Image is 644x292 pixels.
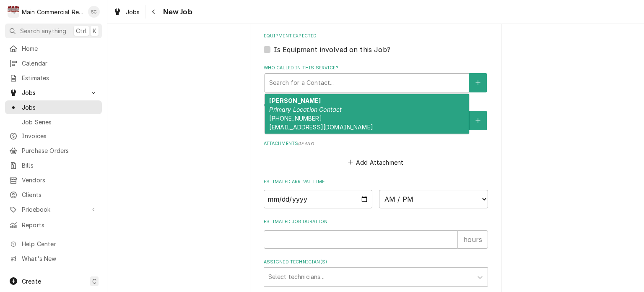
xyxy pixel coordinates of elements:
button: Search anythingCtrlK [5,24,102,38]
a: Invoices [5,129,102,143]
label: Assigned Technician(s) [264,259,488,266]
span: New Job [161,6,192,18]
label: Estimated Job Duration [264,218,488,225]
button: Navigate back [147,5,161,18]
input: Date [264,190,373,208]
span: Calendar [22,59,98,68]
span: Vendors [22,176,98,184]
div: Main Commercial Refrigeration Service [22,8,83,16]
strong: [PERSON_NAME] [269,97,321,104]
div: M [8,6,19,18]
div: Equipment Expected [264,33,488,54]
span: Search anything [20,26,66,35]
span: Pricebook [22,205,85,214]
a: Purchase Orders [5,144,102,158]
a: Go to Jobs [5,86,102,100]
div: Assigned Technician(s) [264,259,488,286]
a: Jobs [5,100,102,114]
select: Time Select [379,190,488,208]
div: Who should the tech(s) ask for? [264,103,488,130]
a: Job Series [5,115,102,129]
a: Reports [5,218,102,232]
a: Calendar [5,56,102,70]
span: [PHONE_NUMBER] [EMAIL_ADDRESS][DOMAIN_NAME] [269,115,373,131]
a: Go to Pricebook [5,203,102,216]
label: Attachments [264,140,488,147]
a: Clients [5,188,102,202]
em: Primary Location Contact [269,106,342,113]
span: Help Center [22,239,97,248]
span: K [93,26,96,35]
div: Estimated Job Duration [264,218,488,248]
a: Bills [5,158,102,172]
a: Vendors [5,173,102,187]
div: hours [458,230,488,249]
span: Reports [22,221,98,229]
label: Is Equipment involved on this Job? [274,45,390,55]
label: Equipment Expected [264,33,488,39]
button: Create New Contact [469,73,487,92]
div: Estimated Arrival Time [264,179,488,208]
span: Create [22,278,41,285]
span: Job Series [22,118,98,126]
svg: Create New Contact [475,118,480,124]
span: Home [22,44,98,53]
span: ( if any ) [298,141,314,146]
span: Bills [22,161,98,170]
span: Jobs [22,103,98,112]
label: Who called in this service? [264,65,488,71]
div: SC [88,6,100,18]
a: Home [5,42,102,55]
span: C [92,277,96,286]
a: Jobs [110,5,143,19]
span: Invoices [22,132,98,140]
div: Who called in this service? [264,65,488,92]
a: Go to Help Center [5,237,102,251]
button: Create New Contact [469,111,487,130]
span: Jobs [22,88,85,97]
span: Clients [22,190,98,199]
a: Estimates [5,71,102,85]
svg: Create New Contact [475,80,480,86]
label: Estimated Arrival Time [264,179,488,185]
span: Ctrl [76,26,87,35]
span: Jobs [126,8,140,16]
span: Estimates [22,74,98,82]
div: Main Commercial Refrigeration Service's Avatar [8,6,19,18]
button: Add Attachment [346,156,405,168]
div: Sharon Campbell's Avatar [88,6,100,18]
a: Go to What's New [5,252,102,266]
label: Who should the tech(s) ask for? [264,103,488,109]
div: Attachments [264,140,488,168]
span: What's New [22,254,97,263]
span: Purchase Orders [22,146,98,155]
